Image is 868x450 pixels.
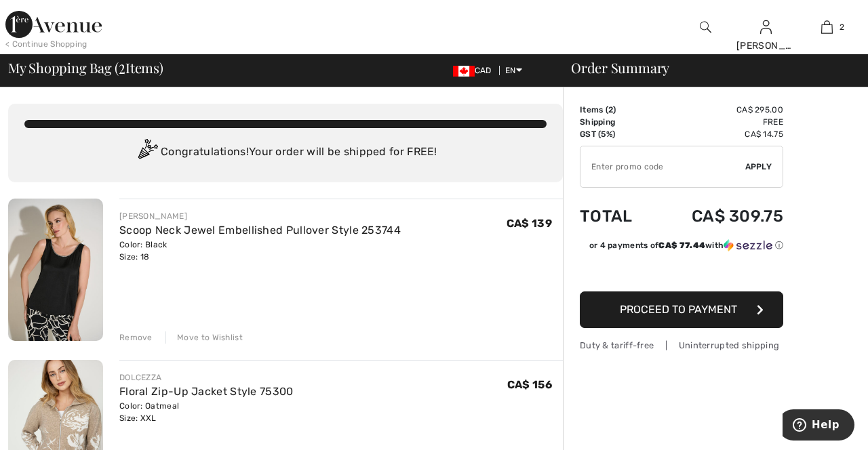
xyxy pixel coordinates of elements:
div: Order Summary [555,61,860,75]
span: 2 [840,21,844,33]
div: or 4 payments ofCA$ 77.44withSezzle Click to learn more about Sezzle [580,239,783,256]
td: Free [654,116,783,128]
div: [PERSON_NAME] [736,39,796,53]
div: Duty & tariff-free | Uninterrupted shipping [580,339,783,352]
img: Sezzle [724,239,772,251]
span: CA$ 156 [507,378,552,391]
img: My Bag [821,19,833,35]
div: [PERSON_NAME] [119,210,401,222]
span: CA$ 139 [507,217,552,230]
td: CA$ 14.75 [654,128,783,140]
td: Shipping [580,116,654,128]
td: GST (5%) [580,128,654,140]
img: Scoop Neck Jewel Embellished Pullover Style 253744 [8,199,103,341]
img: Congratulation2.svg [134,139,161,166]
span: My Shopping Bag ( Items) [8,61,163,75]
iframe: PayPal-paypal [580,256,783,287]
img: My Info [760,19,772,35]
img: Canadian Dollar [453,66,475,77]
div: Remove [119,331,153,344]
input: Promo code [580,146,745,187]
a: Sign In [760,20,772,33]
div: DOLCEZZA [119,371,294,384]
td: CA$ 309.75 [654,193,783,239]
span: 2 [608,105,613,115]
div: Congratulations! Your order will be shipped for FREE! [24,139,547,166]
span: Proceed to Payment [620,303,737,316]
img: 1ère Avenue [5,11,102,38]
a: 2 [797,19,856,35]
a: Scoop Neck Jewel Embellished Pullover Style 253744 [119,224,401,237]
span: 2 [119,58,125,75]
div: Color: Black Size: 18 [119,239,401,263]
a: Floral Zip-Up Jacket Style 75300 [119,385,294,398]
td: Items ( ) [580,104,654,116]
div: Color: Oatmeal Size: XXL [119,400,294,424]
iframe: Opens a widget where you can find more information [783,409,854,443]
span: EN [505,66,522,75]
span: CAD [453,66,497,75]
td: Total [580,193,654,239]
img: search the website [700,19,711,35]
div: < Continue Shopping [5,38,87,50]
span: Apply [745,161,772,173]
td: CA$ 295.00 [654,104,783,116]
div: Move to Wishlist [165,331,243,344]
div: or 4 payments of with [589,239,783,251]
span: CA$ 77.44 [658,241,705,250]
button: Proceed to Payment [580,291,783,328]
